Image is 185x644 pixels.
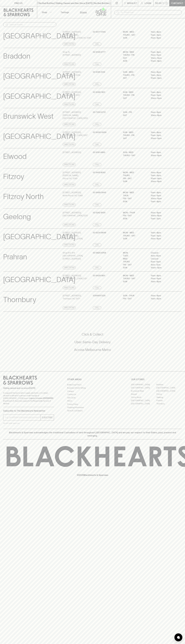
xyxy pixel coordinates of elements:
p: 10am – 8pm [151,114,175,117]
p: SUN [123,59,147,63]
a: Directions [63,183,76,186]
p: FRI - SAT [123,214,147,217]
p: [GEOGRAPHIC_DATA] [3,231,75,242]
a: Directions [63,103,76,106]
p: [STREET_ADDRESS][PERSON_NAME] , [GEOGRAPHIC_DATA] [63,231,92,240]
p: [STREET_ADDRESS] , Thornbury VIC 3071 [63,294,81,300]
p: THURS - FRI [123,74,147,77]
p: Braddon [3,51,30,62]
a: Call [93,43,101,46]
p: 03 6234 8696 [93,231,106,234]
p: OTHER AREAS [67,378,118,381]
p: SUN [123,280,147,283]
p: [STREET_ADDRESS] , [GEOGRAPHIC_DATA] 3121 [63,274,87,280]
p: SUN [123,180,147,183]
a: [GEOGRAPHIC_DATA] [156,389,182,393]
p: 11am – 9pm [151,134,175,137]
p: MON - WED [123,171,147,174]
p: MON - WED [123,30,147,34]
p: Thornbury [3,294,36,305]
p: Subscribe to The Blackhearts Newsletter [3,409,54,412]
a: Prahran [156,399,182,402]
p: 11am – 8pm [151,91,175,94]
p: 11am – 8pm [151,200,175,203]
p: 02 6128 0777 [93,51,106,54]
p: 10am – 8pm [151,59,175,63]
p: [GEOGRAPHIC_DATA] [3,91,75,102]
p: 11am – 9pm [151,174,175,177]
p: Shop 813-814 [GEOGRAPHIC_DATA] , [STREET_ADDRESS] [63,251,92,260]
strong: Liquor License #32064953 [29,397,53,399]
p: SUN [123,200,147,203]
a: Call [93,203,101,206]
button: SUBSCRIBE [41,415,54,420]
p: 11am – 9pm [151,277,175,280]
a: Contact Us [67,393,118,396]
p: SUN - WED [123,151,147,154]
p: 11am – 8pm [151,191,175,194]
a: Call [93,163,101,166]
a: Business & Bulk Gifting [67,386,118,390]
p: Prahran [3,251,27,262]
p: THURS - FRI [123,54,147,57]
p: THUR [123,194,147,197]
p: 11am – 8pm [151,51,175,54]
a: Call [93,306,101,309]
p: THURS - SAT [123,277,147,280]
p: 11am – 8pm [151,231,175,234]
p: THURS - SAT [123,234,147,237]
p: 03 7300 6721 [93,111,106,114]
p: FIND US [14,2,23,5]
p: SAT [123,137,147,140]
p: [STREET_ADDRESS][PERSON_NAME] , [GEOGRAPHIC_DATA] VIC 3067 [63,30,92,39]
p: 11am – 8pm [151,151,175,154]
p: 10am – 9pm [151,177,175,180]
a: Brunswick West [131,389,156,393]
p: 10am – 9pm [151,97,175,100]
a: Directions [63,43,76,46]
p: [GEOGRAPHIC_DATA] [3,274,75,285]
p: Brunswick West [3,111,54,122]
a: Careers [67,390,118,393]
p: SUN - WED [123,71,147,74]
p: SAT [123,97,147,100]
p: 11am – 8pm [151,294,175,297]
p: SUN - WED [123,131,147,134]
p: [STREET_ADDRESS] , Brunswick VIC 3056 [63,71,81,77]
p: 9am – 6pm [151,254,175,257]
p: OUR STORES [131,378,182,381]
a: Call [93,266,101,269]
p: 11am – 9pm [151,297,175,300]
a: [GEOGRAPHIC_DATA] [131,383,156,386]
p: 0399697225 [93,294,105,297]
a: [GEOGRAPHIC_DATA] [131,386,156,389]
p: 11am – 8pm [151,71,175,74]
a: Directions [63,203,76,206]
p: 03 9191 4850 [93,151,105,154]
p: 10am – 8pm [151,180,175,183]
p: FRI - SAT [123,177,147,180]
p: 10am – 8pm [151,154,175,157]
p: Closed – [151,251,175,254]
p: SUN - FRI [123,111,147,114]
p: 03 9050 0659 [93,131,106,134]
p: Login [145,2,151,5]
p: Blackhearts & Sparrows acknowledges the traditional Custodians of land throughout [GEOGRAPHIC_DAT... [5,431,180,437]
p: SUN [123,237,147,240]
a: Call [93,143,101,146]
p: SUN [123,266,147,269]
a: Directions [63,123,76,126]
p: [STREET_ADDRESS] , North Fitzroy VIC 3068 [63,191,83,197]
a: Elwood [131,393,156,396]
p: Wishlist [127,2,137,5]
a: Directions [63,143,76,146]
p: SAT [123,77,147,80]
p: FRI - SAT [123,197,147,200]
a: FAQ's [67,399,118,403]
a: [GEOGRAPHIC_DATA] [156,386,182,389]
p: 11am – 7pm [151,217,175,220]
p: 10am – 9pm [151,197,175,200]
p: [STREET_ADDRESS][PERSON_NAME] , Fitzroy VIC 3065 [63,171,92,180]
p: 11am – 8pm [151,36,175,39]
p: [STREET_ADDRESS] , [63,151,81,154]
